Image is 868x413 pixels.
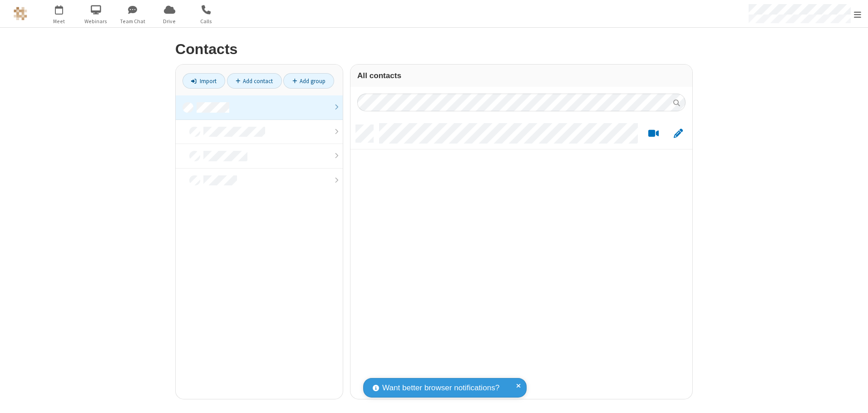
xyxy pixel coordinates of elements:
span: Webinars [79,17,113,25]
div: grid [350,118,692,399]
iframe: Chat [845,389,861,407]
span: Drive [153,17,187,25]
a: Add group [283,73,334,89]
button: Edit [669,128,687,139]
span: Want better browser notifications? [382,382,499,394]
span: Meet [42,17,76,25]
a: Import [182,73,225,89]
span: Calls [189,17,223,25]
h3: All contacts [357,71,686,80]
h2: Contacts [175,41,693,57]
span: Team Chat [116,17,150,25]
button: Start a video meeting [645,128,662,139]
img: QA Selenium DO NOT DELETE OR CHANGE [14,7,27,20]
a: Add contact [227,73,282,89]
